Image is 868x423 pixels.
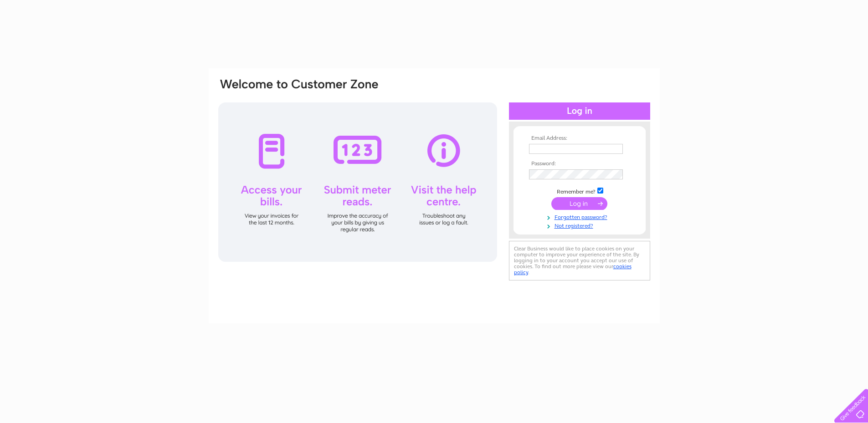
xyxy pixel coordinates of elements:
[527,161,632,167] th: Password:
[551,197,607,210] input: Submit
[509,241,650,280] div: Clear Business would like to place cookies on your computer to improve your experience of the sit...
[514,263,632,275] a: cookies policy
[527,186,632,195] td: Remember me?
[529,221,632,229] a: Not registered?
[527,135,632,142] th: Email Address:
[529,212,632,221] a: Forgotten password?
